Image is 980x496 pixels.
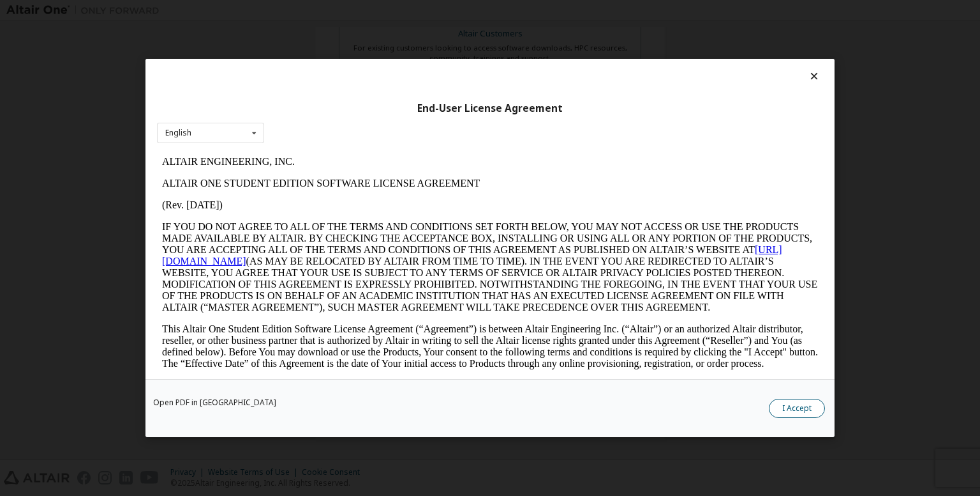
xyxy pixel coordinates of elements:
div: End-User License Agreement [157,102,823,115]
a: [URL][DOMAIN_NAME] [5,93,625,116]
a: Open PDF in [GEOGRAPHIC_DATA] [153,399,276,407]
button: I Accept [769,399,825,418]
p: (Rev. [DATE]) [5,49,661,60]
p: ALTAIR ENGINEERING, INC. [5,5,661,17]
p: ALTAIR ONE STUDENT EDITION SOFTWARE LICENSE AGREEMENT [5,27,661,38]
p: IF YOU DO NOT AGREE TO ALL OF THE TERMS AND CONDITIONS SET FORTH BELOW, YOU MAY NOT ACCESS OR USE... [5,70,661,162]
div: English [165,129,191,137]
p: This Altair One Student Edition Software License Agreement (“Agreement”) is between Altair Engine... [5,173,661,219]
